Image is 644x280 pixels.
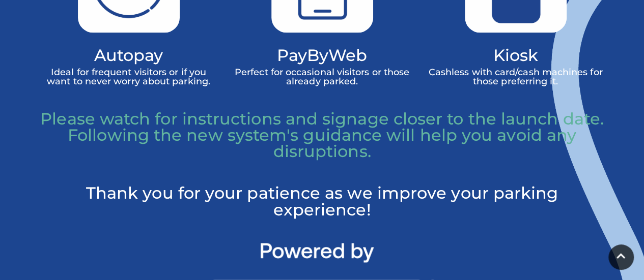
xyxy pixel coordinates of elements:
h4: PayByWeb [233,48,411,63]
p: Please watch for instructions and signage closer to the launch date. Following the new system's g... [40,111,605,160]
p: Perfect for occasional visitors or those already parked. [233,68,411,86]
p: Cashless with card/cash machines for those preferring it. [427,68,605,86]
h4: Kiosk [427,48,605,63]
p: Thank you for your patience as we improve your parking experience! [40,185,605,217]
h4: Autopay [40,48,218,63]
p: Ideal for frequent visitors or if you want to never worry about parking. [40,68,218,86]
